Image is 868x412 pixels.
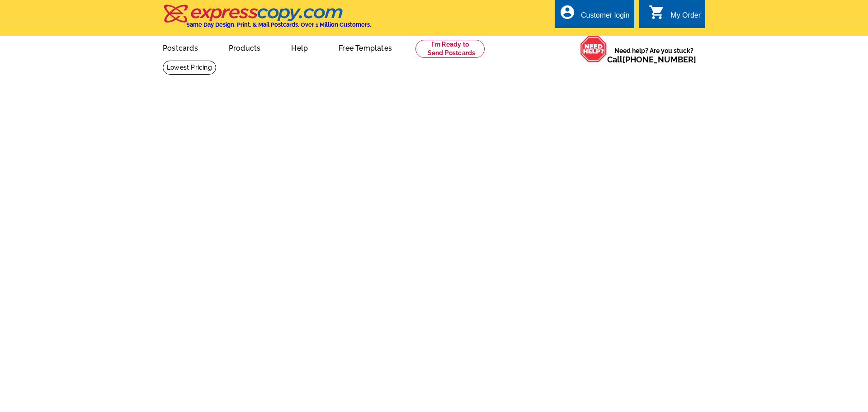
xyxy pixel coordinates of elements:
[670,11,701,24] div: My Order
[581,11,630,24] div: Customer login
[277,37,322,58] a: Help
[623,55,696,64] a: [PHONE_NUMBER]
[186,21,371,28] h4: Same Day Design, Print, & Mail Postcards. Over 1 Million Customers.
[163,11,371,28] a: Same Day Design, Print, & Mail Postcards. Over 1 Million Customers.
[214,37,275,58] a: Products
[559,4,576,20] i: account_circle
[607,46,701,64] span: Need help? Are you stuck?
[607,55,696,64] span: Call
[324,37,406,58] a: Free Templates
[580,36,607,62] img: help
[559,10,630,21] a: account_circle Customer login
[649,10,701,21] a: shopping_cart My Order
[148,37,212,58] a: Postcards
[649,4,665,20] i: shopping_cart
